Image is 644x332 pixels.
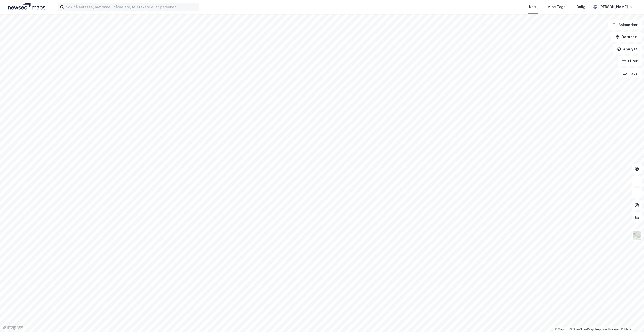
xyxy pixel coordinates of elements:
[595,328,620,331] a: Improve this map
[619,308,644,332] div: Kontrollprogram for chat
[613,44,642,54] button: Analyse
[2,325,24,330] a: Mapbox homepage
[529,4,536,10] div: Kart
[547,4,566,10] div: Mine Tags
[608,20,642,30] button: Bokmerker
[611,32,642,42] button: Datasett
[555,328,569,331] a: Mapbox
[619,68,642,78] button: Tags
[8,3,45,11] img: logo.a4113a55bc3d86da70a041830d287a7e.svg
[632,231,642,240] img: Z
[64,3,199,11] input: Søk på adresse, matrikkel, gårdeiere, leietakere eller personer
[619,308,644,332] iframe: Chat Widget
[599,4,628,10] div: [PERSON_NAME]
[570,328,594,331] a: OpenStreetMap
[618,56,642,66] button: Filter
[577,4,585,10] div: Bolig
